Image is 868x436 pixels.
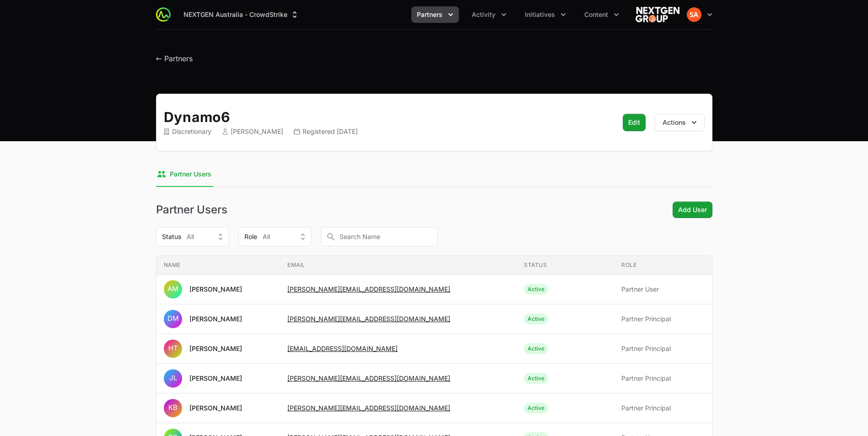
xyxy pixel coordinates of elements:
[167,314,178,323] text: DM
[621,344,704,353] span: Partner Principal
[411,6,459,23] button: Partners
[222,127,283,136] div: [PERSON_NAME]
[687,7,701,22] img: Sif Arnardottir
[189,404,242,413] div: [PERSON_NAME]
[621,374,704,383] span: Partner Principal
[169,373,177,382] text: JL
[673,202,712,218] button: Add User
[287,315,450,323] a: [PERSON_NAME][EMAIL_ADDRESS][DOMAIN_NAME]
[156,7,171,22] img: ActivitySource
[156,204,227,215] h1: Partner Users
[287,404,450,412] a: [PERSON_NAME][EMAIL_ADDRESS][DOMAIN_NAME]
[579,6,625,23] div: Content menu
[244,232,257,241] span: Role
[517,256,614,275] th: Status
[156,227,229,246] button: StatusAll
[525,10,555,19] span: Initiatives
[164,399,182,417] svg: Korrin Balmain
[156,162,712,187] nav: Tabs
[168,403,178,412] text: KB
[168,344,178,352] text: HT
[164,369,182,388] svg: Jason Lum
[614,256,712,275] th: Role
[655,114,705,131] button: Actions
[519,6,571,23] button: Initiatives
[584,10,608,19] span: Content
[579,6,625,23] button: Content
[170,170,211,179] span: Partner Users
[156,256,280,275] th: Name
[621,285,704,294] span: Partner User
[321,227,438,246] input: Search Name
[187,232,194,241] span: All
[167,284,178,293] text: AM
[287,285,450,293] a: [PERSON_NAME][EMAIL_ADDRESS][DOMAIN_NAME]
[621,404,704,413] span: Partner Principal
[294,127,358,136] div: Registered [DATE]
[417,10,442,19] span: Partners
[178,6,305,23] div: Supplier switch menu
[164,340,182,358] svg: Helaman Tangiora
[280,256,517,275] th: Email
[287,374,450,382] a: [PERSON_NAME][EMAIL_ADDRESS][DOMAIN_NAME]
[189,314,242,324] div: [PERSON_NAME]
[164,310,182,328] svg: Darren Martin
[411,6,459,23] div: Partners menu
[621,314,704,324] span: Partner Principal
[178,6,305,23] button: NEXTGEN Australia - CrowdStrike
[466,6,512,23] button: Activity
[263,232,270,241] span: All
[164,127,211,136] div: Discretionary
[472,10,496,19] span: Activity
[287,345,398,352] a: [EMAIL_ADDRESS][DOMAIN_NAME]
[636,5,679,24] img: NEXTGEN Australia
[519,6,571,23] div: Initiatives menu
[628,117,640,128] span: Edit
[162,232,181,241] span: Status
[164,280,182,298] svg: Andrew Milne
[189,285,242,294] div: [PERSON_NAME]
[238,227,312,246] button: RoleAll
[189,344,242,353] div: [PERSON_NAME]
[189,374,242,383] div: [PERSON_NAME]
[156,162,213,187] a: Partner Users
[623,114,646,131] button: Edit
[678,204,707,215] span: Add User
[466,6,512,23] div: Activity menu
[164,109,606,125] h2: Dynamo6
[156,54,193,63] a: ← Partners
[171,6,625,23] div: Main navigation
